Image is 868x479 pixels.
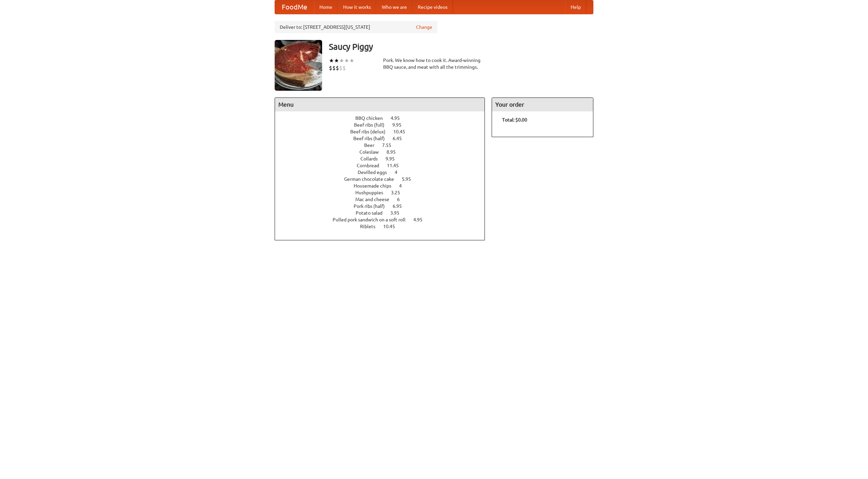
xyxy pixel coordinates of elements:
a: FoodMe [275,0,314,14]
span: Potato salad [356,210,389,216]
span: Beer [364,143,381,148]
a: Pork ribs (half) 6.95 [354,203,414,209]
span: 9.95 [386,156,401,161]
li: ★ [339,57,344,64]
h4: Your order [492,98,593,111]
span: 5.95 [402,176,418,182]
a: Housemade chips 4 [354,183,414,189]
span: 4 [399,183,409,189]
span: 10.45 [393,129,412,134]
span: 6.95 [393,203,409,209]
li: ★ [334,57,339,64]
a: Help [565,0,586,14]
span: Beef ribs (delux) [350,129,392,134]
a: Cornbread 11.45 [357,163,411,168]
a: Collards 9.95 [360,156,407,161]
a: How it works [338,0,376,14]
span: 4.95 [391,115,407,121]
span: 4.95 [413,217,429,222]
li: ★ [329,57,334,64]
li: ★ [349,57,354,64]
span: Hushpuppies [355,190,390,195]
a: Who we are [376,0,412,14]
a: Riblets 10.45 [360,224,408,229]
li: $ [339,64,342,72]
span: German chocolate cake [344,176,401,182]
a: Mac and cheese 6 [355,197,412,202]
span: 8.95 [387,149,402,155]
b: Total: $0.00 [502,117,527,123]
span: 3.95 [390,210,406,216]
a: Beef ribs (full) 9.95 [354,122,414,128]
a: Devilled eggs 4 [358,170,410,175]
li: ★ [344,57,349,64]
span: 6 [397,197,407,202]
span: BBQ chicken [355,115,390,121]
span: Pork ribs (half) [354,203,392,209]
a: German chocolate cake 5.95 [344,176,423,182]
li: $ [336,64,339,72]
span: Beef ribs (full) [354,122,391,128]
span: 4 [395,170,404,175]
a: BBQ chicken 4.95 [355,115,412,121]
span: Cornbread [357,163,386,168]
span: 7.55 [382,143,398,148]
a: Pulled pork sandwich on a soft roll 4.95 [333,217,435,222]
span: Beef ribs (half) [353,136,392,141]
span: 6.45 [393,136,409,141]
h4: Menu [275,98,485,111]
span: 9.95 [392,122,408,128]
span: Housemade chips [354,183,398,189]
a: Beef ribs (delux) 10.45 [350,129,418,134]
a: Beer 7.55 [364,143,404,148]
li: $ [342,64,346,72]
a: Coleslaw 8.95 [359,149,408,155]
span: Devilled eggs [358,170,394,175]
img: angular.jpg [275,40,322,91]
a: Hushpuppies 3.25 [355,190,413,195]
a: Recipe videos [412,0,453,14]
span: 11.45 [387,163,406,168]
a: Home [314,0,338,14]
span: 10.45 [383,224,402,229]
span: Coleslaw [359,149,386,155]
span: Collards [360,156,384,161]
a: Change [416,24,432,30]
li: $ [329,64,332,72]
h3: Saucy Piggy [329,40,593,53]
div: Pork. We know how to cook it. Award-winning BBQ sauce, and meat with all the trimmings. [383,57,485,70]
span: Mac and cheese [355,197,396,202]
span: Riblets [360,224,382,229]
a: Potato salad 3.95 [356,210,412,216]
span: Pulled pork sandwich on a soft roll [333,217,412,222]
li: $ [332,64,336,72]
div: Deliver to: [STREET_ADDRESS][US_STATE] [275,21,437,33]
span: 3.25 [391,190,407,195]
a: Beef ribs (half) 6.45 [353,136,414,141]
